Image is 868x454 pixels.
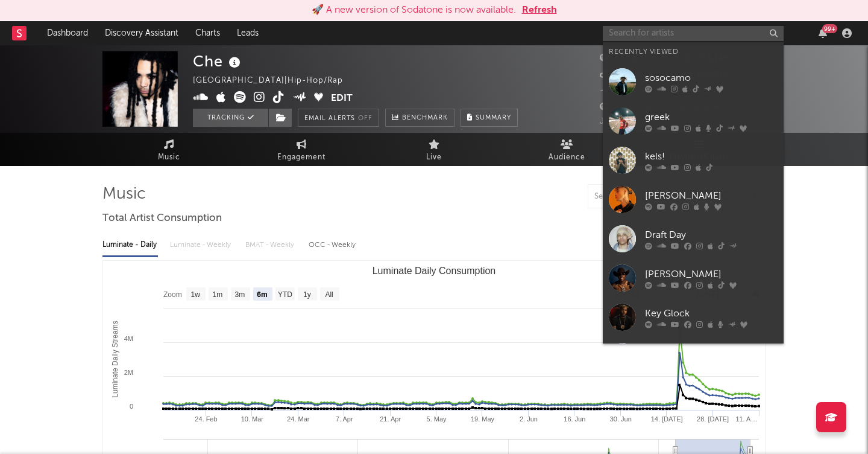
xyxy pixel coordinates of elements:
[241,415,264,423] text: 10. Mar
[193,74,357,88] div: [GEOGRAPHIC_DATA] | Hip-Hop/Rap
[645,149,778,164] div: kels!
[187,21,228,45] a: Charts
[158,150,180,165] span: Music
[651,415,683,423] text: 14. [DATE]
[603,219,784,258] a: Draft Day
[111,321,119,397] text: Luminate Daily Streams
[819,28,827,38] button: 99+
[213,290,223,299] text: 1m
[603,258,784,298] a: [PERSON_NAME]
[603,337,784,376] a: ninexteen
[588,192,715,202] input: Search by song name or URL
[549,150,585,165] span: Audience
[600,54,645,62] span: 278,123
[331,91,353,106] button: Edit
[96,21,187,45] a: Discovery Assistant
[522,3,557,18] button: Refresh
[193,109,268,127] button: Tracking
[427,415,447,423] text: 5. May
[426,150,442,165] span: Live
[102,235,158,255] div: Luminate - Daily
[325,290,333,299] text: All
[124,369,133,376] text: 2M
[600,103,726,111] span: 1,033,014 Monthly Listeners
[257,290,267,299] text: 6m
[645,306,778,321] div: Key Glock
[228,21,267,45] a: Leads
[191,290,201,299] text: 1w
[564,415,585,423] text: 16. Jun
[603,62,784,101] a: sosocamo
[603,141,784,180] a: kels!
[235,290,245,299] text: 3m
[358,115,373,122] em: Off
[287,415,310,423] text: 24. Mar
[163,290,182,299] text: Zoom
[124,335,133,342] text: 4M
[822,24,837,33] div: 99 +
[600,118,671,126] span: Jump Score: 83.0
[603,101,784,141] a: greek
[39,21,96,45] a: Dashboard
[235,133,368,166] a: Engagement
[309,235,357,255] div: OCC - Weekly
[368,133,500,166] a: Live
[303,290,311,299] text: 1y
[645,228,778,242] div: Draft Day
[380,415,401,423] text: 21. Apr
[102,211,222,226] span: Total Artist Consumption
[102,133,235,166] a: Music
[471,415,495,423] text: 19. May
[603,298,784,337] a: Key Glock
[735,415,757,423] text: 11. A…
[603,180,784,219] a: [PERSON_NAME]
[600,71,646,78] span: 154,100
[645,267,778,281] div: [PERSON_NAME]
[193,51,244,71] div: Che
[195,415,217,423] text: 24. Feb
[402,111,448,126] span: Benchmark
[603,26,784,41] input: Search for artists
[298,109,379,127] button: Email AlertsOff
[697,415,729,423] text: 28. [DATE]
[500,133,633,166] a: Audience
[385,109,454,127] a: Benchmark
[130,403,133,410] text: 0
[610,415,632,423] text: 30. Jun
[520,415,538,423] text: 2. Jun
[336,415,353,423] text: 7. Apr
[461,109,518,127] button: Summary
[277,150,325,165] span: Engagement
[645,188,778,203] div: [PERSON_NAME]
[312,3,516,18] div: 🚀 A new version of Sodatone is now available.
[645,71,778,85] div: sosocamo
[373,266,496,276] text: Luminate Daily Consumption
[476,115,511,121] span: Summary
[609,45,778,59] div: Recently Viewed
[278,290,292,299] text: YTD
[645,110,778,124] div: greek
[600,87,635,95] span: 3,021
